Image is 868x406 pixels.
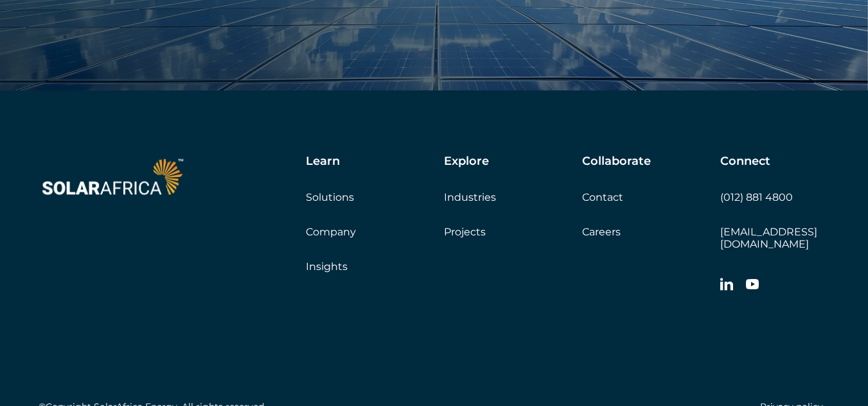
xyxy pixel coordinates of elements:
a: Solutions [306,191,354,203]
a: Careers [582,226,621,238]
h5: Connect [720,155,770,169]
a: Industries [444,191,496,203]
a: Contact [582,191,623,203]
a: Insights [306,260,348,273]
h5: Explore [444,155,489,169]
a: [EMAIL_ADDRESS][DOMAIN_NAME] [720,226,817,250]
h5: Learn [306,155,340,169]
a: Projects [444,226,486,238]
a: (012) 881 4800 [720,191,793,203]
h5: Collaborate [582,155,651,169]
a: Company [306,226,356,238]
